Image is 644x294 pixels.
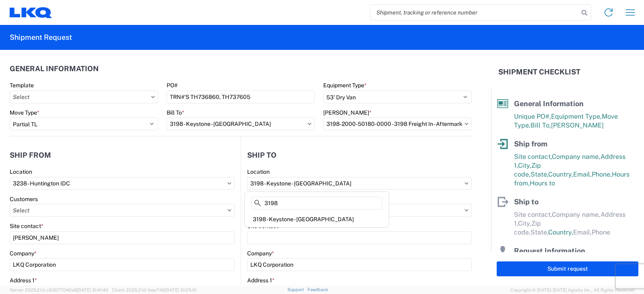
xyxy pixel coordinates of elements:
span: Hours to [530,179,555,187]
h2: General Information [10,65,99,73]
span: Site contact, [514,153,552,160]
span: Country, [548,171,573,178]
span: Country, [548,228,573,236]
span: Request Information [514,247,585,255]
span: State, [530,171,548,178]
span: Copyright © [DATE]-[DATE] Agistix Inc., All Rights Reserved [510,286,634,294]
input: Select [10,177,235,190]
input: Select [10,204,235,217]
span: Company name, [552,153,601,160]
label: Location [10,168,32,175]
h2: Shipment Checklist [498,67,580,77]
label: Company [247,250,274,257]
label: Address 1 [10,277,37,284]
label: PO# [167,82,178,89]
label: Company [10,250,37,257]
span: City, [518,162,531,169]
span: City, [518,220,531,227]
h2: Ship to [247,151,277,159]
span: Email, [573,228,592,236]
button: Submit request [497,261,638,276]
label: Template [10,82,34,89]
span: Server: 2025.21.0-c63077040a8 [10,288,108,292]
input: Select [167,117,315,130]
input: Select [10,90,158,103]
span: [PERSON_NAME] [551,121,604,129]
input: Select [323,117,472,130]
span: Email, [573,171,592,178]
span: Ship to [514,197,539,206]
label: Site contact [10,222,43,230]
div: 3198 - Keystone - [GEOGRAPHIC_DATA] [246,213,387,226]
span: Site contact, [514,211,552,218]
span: General Information [514,99,584,108]
span: Phone [592,228,610,236]
label: Location [247,168,270,175]
h2: Shipment Request [10,33,72,42]
a: Support [287,287,308,292]
span: State, [530,228,548,236]
span: Phone, [592,171,612,178]
label: Address 1 [247,277,275,284]
label: Move Type [10,109,39,116]
label: Customers [10,195,38,203]
a: Feedback [308,287,328,292]
span: Client: 2025.21.0-faee749 [112,288,196,292]
input: Shipment, tracking or reference number [370,5,579,20]
span: Equipment Type, [551,113,602,120]
label: [PERSON_NAME] [323,109,372,116]
span: Company name, [552,211,601,218]
span: Ship from [514,140,547,148]
h2: Ship from [10,151,51,159]
span: [DATE] 10:41:40 [77,288,108,292]
span: Unique PO#, [514,113,551,120]
span: Bill To, [530,121,551,129]
input: Select [247,177,472,190]
label: Equipment Type [323,82,367,89]
label: Bill To [167,109,184,116]
span: [DATE] 10:25:10 [165,288,196,292]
